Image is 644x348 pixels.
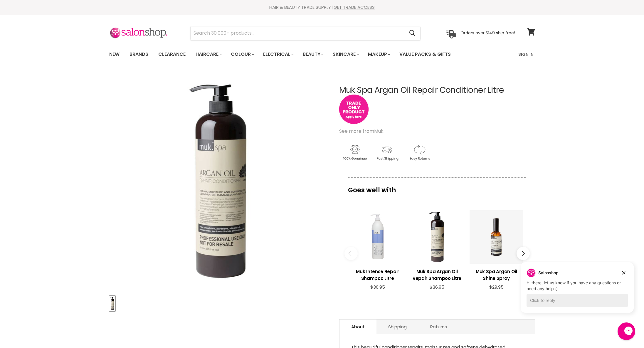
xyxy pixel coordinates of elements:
[470,264,523,285] a: View product:Muk Spa Argan Oil Shine Spray
[370,284,385,290] span: $36.95
[339,320,376,334] a: About
[105,48,124,60] a: New
[154,48,190,60] a: Clearance
[376,320,418,334] a: Shipping
[328,48,362,60] a: Skincare
[351,264,404,285] a: View product:Muk Intense Repair Shampoo Litre
[395,48,455,60] a: Value Packs & Gifts
[182,78,255,283] img: Muk Spa Argan Oil Repair Conditioner Litre
[371,144,403,162] img: shipping.gif
[516,261,638,322] iframe: Gorgias live chat campaigns
[339,128,384,135] span: See more from
[191,26,405,40] input: Search
[364,48,394,60] a: Makeup
[339,95,369,124] img: tradeonly_small.jpg
[430,284,444,290] span: $36.95
[102,46,542,63] nav: Main
[515,48,537,60] a: Sign In
[460,30,515,36] p: Orders over $149 ship free!
[470,268,523,282] h3: Muk Spa Argan Oil Shine Spray
[410,264,464,285] a: View product:Muk Spa Argan Oil Repair Shampoo Litre
[615,320,638,342] iframe: Gorgias live chat messenger
[489,284,504,290] span: $29.95
[125,48,153,60] a: Brands
[110,297,115,310] img: Muk Spa Argan Oil Repair Conditioner Litre
[334,4,375,10] a: GET TRADE ACCESS
[418,320,459,334] a: Returns
[109,71,329,290] div: Muk Spa Argan Oil Repair Conditioner Litre image. Click or Scroll to Zoom.
[190,26,421,40] form: Product
[102,4,542,10] div: HAIR & BEAUTY TRADE SUPPLY |
[105,46,485,63] ul: Main menu
[339,86,535,95] h1: Muk Spa Argan Oil Repair Conditioner Litre
[348,177,526,197] p: Goes well with
[405,26,420,40] button: Search
[410,268,464,282] h3: Muk Spa Argan Oil Repair Shampoo Litre
[191,48,225,60] a: Haircare
[226,48,258,60] a: Colour
[339,144,370,162] img: genuine.gif
[108,294,329,311] div: Product thumbnails
[404,144,435,162] img: returns.gif
[351,268,404,282] h3: Muk Intense Repair Shampoo Litre
[374,128,384,135] a: Muk
[298,48,327,60] a: Beauty
[109,296,115,311] button: Muk Spa Argan Oil Repair Conditioner Litre
[259,48,297,60] a: Electrical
